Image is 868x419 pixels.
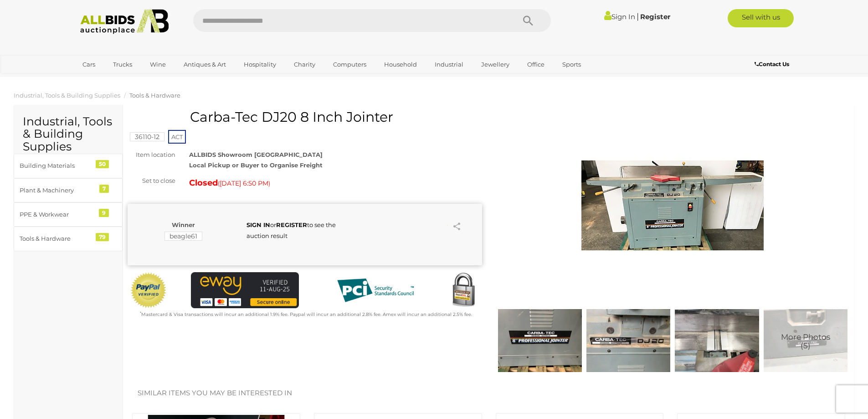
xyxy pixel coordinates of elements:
a: Cars [77,57,101,72]
img: eWAY Payment Gateway [191,272,299,308]
img: Carba-Tec DJ20 8 Inch Jointer [764,299,847,383]
strong: Local Pickup or Buyer to Organise Freight [189,161,323,169]
a: Sports [556,57,587,72]
div: 9 [99,209,109,217]
a: 36110-12 [130,133,164,140]
a: Tools & Hardware 79 [14,227,123,251]
span: ACT [168,130,186,144]
img: Carba-Tec DJ20 8 Inch Jointer [498,299,582,383]
small: Mastercard & Visa transactions will incur an additional 1.9% fee. Paypal will incur an additional... [140,311,472,317]
div: 7 [99,185,109,193]
b: Contact Us [755,61,789,67]
img: Carba-Tec DJ20 8 Inch Jointer [586,299,670,383]
a: PPE & Workwear 9 [14,202,123,227]
mark: beagle61 [164,232,202,241]
span: [DATE] 6:50 PM [220,179,268,187]
a: Register [640,12,670,21]
span: | [637,11,639,21]
a: Trucks [107,57,138,72]
img: Allbids.com.au [75,9,174,34]
h2: Similar items you may be interested in [138,389,840,397]
a: Charity [288,57,321,72]
a: Sign In [604,12,635,21]
a: Hospitality [238,57,282,72]
h2: Industrial, Tools & Building Supplies [23,115,113,153]
a: SIGN IN [247,221,270,228]
a: Antiques & Art [178,57,232,72]
a: Contact Us [755,59,791,69]
a: Office [521,57,550,72]
div: Building Materials [20,160,95,171]
button: Search [505,9,551,32]
img: Carba-Tec DJ20 8 Inch Jointer [581,114,764,296]
h1: Carba-Tec DJ20 8 Inch Jointer [132,109,480,124]
a: Plant & Machinery 7 [14,178,123,202]
a: Industrial [429,57,469,72]
div: 50 [96,160,109,168]
a: [GEOGRAPHIC_DATA] [77,72,153,87]
a: Computers [327,57,372,72]
a: Industrial, Tools & Building Supplies [14,92,120,99]
img: Official PayPal Seal [130,272,167,309]
strong: Closed [189,178,218,188]
strong: ALLBIDS Showroom [GEOGRAPHIC_DATA] [189,151,323,158]
span: More Photos (5) [781,333,830,350]
a: Sell with us [728,9,794,27]
b: Winner [172,221,195,228]
img: Secured by Rapid SSL [445,272,482,309]
a: Jewellery [475,57,515,72]
a: Household [378,57,423,72]
div: PPE & Workwear [20,209,95,220]
div: Plant & Machinery [20,185,95,196]
div: Set to close [121,176,182,186]
div: Tools & Hardware [20,233,95,244]
img: Carba-Tec DJ20 8 Inch Jointer [675,299,759,383]
li: Watch this item [439,221,448,230]
span: ( ) [218,180,270,187]
span: or to see the auction result [247,221,336,239]
div: Item location [121,150,182,160]
mark: 36110-12 [130,132,164,141]
a: More Photos(5) [764,299,847,383]
a: Tools & Hardware [129,92,180,99]
a: Building Materials 50 [14,154,123,178]
div: 79 [96,233,109,241]
a: REGISTER [276,221,307,228]
img: PCI DSS compliant [330,272,421,309]
a: Wine [144,57,172,72]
